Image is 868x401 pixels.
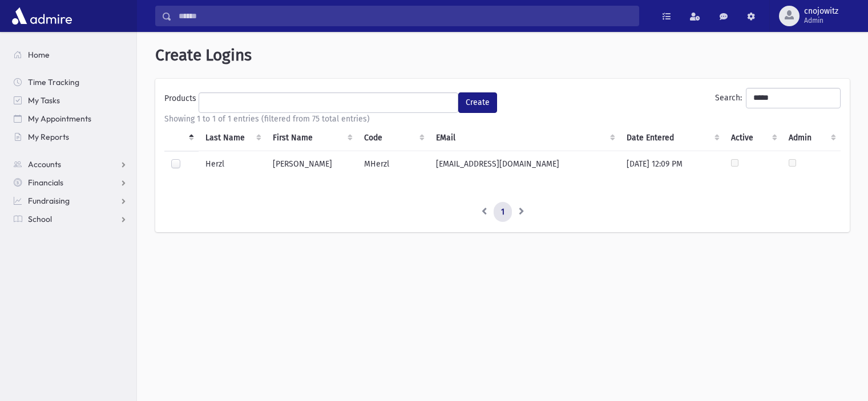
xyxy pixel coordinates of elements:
[199,151,265,179] td: Herzl
[5,192,136,210] a: Fundraising
[5,173,136,192] a: Financials
[724,125,782,151] th: Active : activate to sort column ascending
[620,125,724,151] th: Date Entered : activate to sort column ascending
[164,125,199,151] th: : activate to sort column descending
[28,132,69,142] span: My Reports
[266,151,357,179] td: [PERSON_NAME]
[28,159,61,169] span: Accounts
[28,77,79,87] span: Time Tracking
[28,95,60,106] span: My Tasks
[28,177,63,188] span: Financials
[5,210,136,228] a: School
[164,113,841,125] div: Showing 1 to 1 of 1 entries (filtered from 75 total entries)
[429,125,620,151] th: EMail : activate to sort column ascending
[28,50,50,60] span: Home
[5,128,136,146] a: My Reports
[715,88,841,108] label: Search:
[804,16,838,25] span: Admin
[746,88,841,108] input: Search:
[28,196,70,206] span: Fundraising
[5,155,136,173] a: Accounts
[155,46,850,65] h1: Create Logins
[5,91,136,110] a: My Tasks
[164,92,199,108] label: Products
[199,125,265,151] th: Last Name : activate to sort column ascending
[458,92,497,113] button: Create
[357,151,430,179] td: MHerzl
[5,46,136,64] a: Home
[28,214,52,224] span: School
[5,73,136,91] a: Time Tracking
[357,125,430,151] th: Code : activate to sort column ascending
[172,6,639,26] input: Search
[782,125,841,151] th: Admin : activate to sort column ascending
[266,125,357,151] th: First Name : activate to sort column ascending
[804,7,838,16] span: cnojowitz
[5,110,136,128] a: My Appointments
[494,202,512,222] a: 1
[28,114,91,124] span: My Appointments
[429,151,620,179] td: [EMAIL_ADDRESS][DOMAIN_NAME]
[620,151,724,179] td: [DATE] 12:09 PM
[9,5,75,27] img: AdmirePro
